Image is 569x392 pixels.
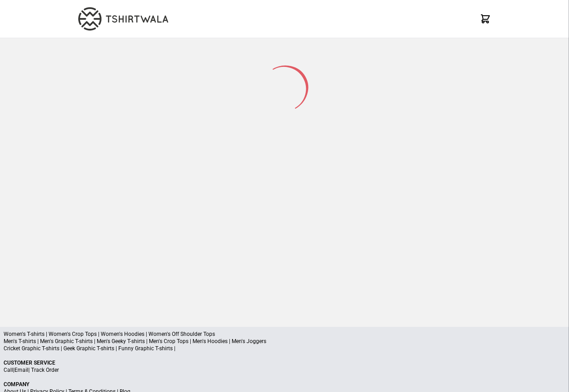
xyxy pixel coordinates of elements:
a: Track Order [31,367,59,373]
p: Customer Service [4,359,565,366]
p: | | [4,366,565,374]
a: Email [14,367,28,373]
p: Cricket Graphic T-shirts | Geek Graphic T-shirts | Funny Graphic T-shirts | [4,345,565,352]
p: Men's T-shirts | Men's Graphic T-shirts | Men's Geeky T-shirts | Men's Crop Tops | Men's Hoodies ... [4,338,565,345]
a: Call [4,367,13,373]
img: TW-LOGO-400-104.png [78,7,168,31]
p: Women's T-shirts | Women's Crop Tops | Women's Hoodies | Women's Off Shoulder Tops [4,330,565,338]
p: Company [4,381,565,388]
